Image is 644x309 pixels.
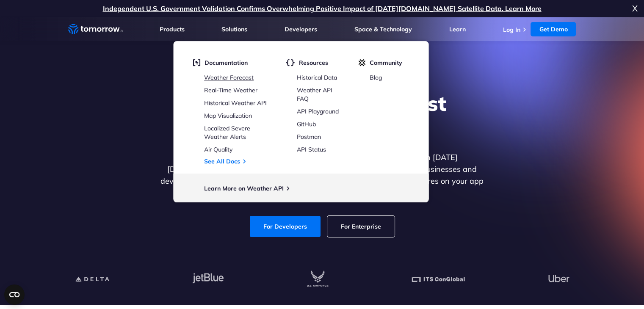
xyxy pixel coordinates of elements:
img: brackets.svg [285,59,295,66]
a: API Playground [297,108,339,115]
a: Map Visualization [204,112,252,119]
a: Historical Weather API [204,99,267,107]
a: Weather Forecast [204,74,254,81]
a: Developers [285,25,317,33]
a: Log In [503,26,520,33]
button: Open CMP widget [4,284,25,305]
a: GitHub [297,120,316,128]
a: Learn More on Weather API [204,185,284,192]
p: Get reliable and precise weather data through our free API. Count on [DATE][DOMAIN_NAME] for quic... [159,152,486,199]
a: Solutions [221,25,247,33]
a: API Status [297,146,326,153]
a: Blog [370,74,382,81]
a: Learn [449,25,466,33]
a: Products [160,25,185,33]
img: doc.svg [193,59,200,66]
a: Space & Technology [354,25,412,33]
span: Resources [299,59,328,66]
a: Historical Data [297,74,337,81]
h1: Explore the World’s Best Weather API [159,91,486,141]
a: Independent U.S. Government Validation Confirms Overwhelming Positive Impact of [DATE][DOMAIN_NAM... [103,4,542,13]
span: Community [370,59,402,66]
img: tio-c.svg [358,59,365,66]
a: See All Docs [204,157,240,165]
a: Get Demo [531,22,576,36]
a: For Developers [250,216,321,237]
a: Air Quality [204,146,232,153]
span: Documentation [205,59,248,66]
a: Postman [297,133,321,141]
a: For Enterprise [327,216,395,237]
a: Weather API FAQ [297,86,332,102]
a: Localized Severe Weather Alerts [204,124,250,141]
a: Real-Time Weather [204,86,257,94]
a: Home link [68,23,123,36]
